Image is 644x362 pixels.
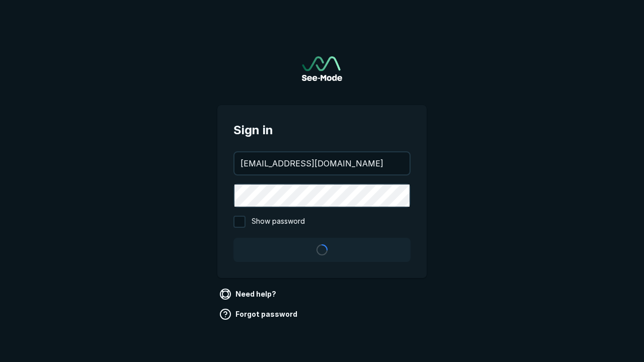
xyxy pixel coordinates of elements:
a: Need help? [217,286,280,302]
input: your@email.com [234,152,410,174]
span: Show password [252,216,305,228]
a: Forgot password [217,306,301,322]
a: Go to sign in [302,56,342,81]
img: See-Mode Logo [302,56,342,81]
span: Sign in [233,121,411,139]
